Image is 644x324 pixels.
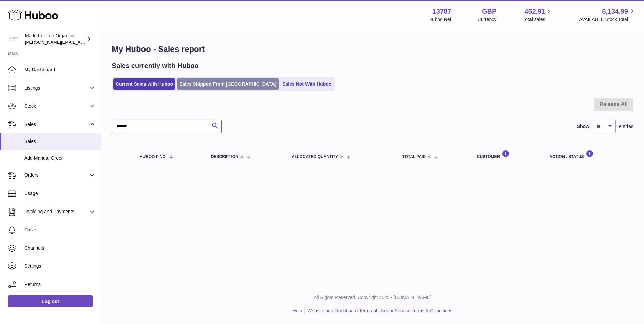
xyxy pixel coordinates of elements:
span: Stock [24,103,89,109]
div: Huboo Ref [429,16,451,23]
span: Sales [24,138,96,145]
span: Description [211,155,238,159]
span: Huboo P no [140,155,166,159]
span: Usage [24,190,96,197]
span: Settings [24,263,96,269]
strong: 13787 [432,7,451,16]
span: entries [619,123,633,130]
h1: My Huboo - Sales report [112,44,633,55]
span: Total sales [523,16,553,23]
a: 5,134.99 AVAILABLE Stock Total [579,7,636,23]
li: and [305,307,452,314]
span: 5,134.99 [602,7,628,16]
label: Show [577,123,589,130]
span: Cases [24,227,96,233]
img: geoff.winwood@madeforlifeorganics.com [8,34,18,44]
span: Returns [24,281,96,288]
span: My Dashboard [24,67,96,73]
span: [PERSON_NAME][EMAIL_ADDRESS][PERSON_NAME][DOMAIN_NAME] [25,39,171,45]
a: Log out [8,295,93,307]
div: Customer [477,150,536,159]
a: 452.91 Total sales [523,7,553,23]
a: Sales Not With Huboo [280,78,334,90]
a: Service Terms & Conditions [395,308,453,313]
span: Listings [24,85,89,91]
span: Orders [24,172,89,179]
a: Help [293,308,302,313]
a: Current Sales with Huboo [113,78,175,90]
a: Website and Dashboard Terms of Use [307,308,387,313]
strong: GBP [482,7,496,16]
p: All Rights Reserved. Copyright 2025 - [DOMAIN_NAME] [106,294,639,301]
div: Action / Status [549,150,626,159]
span: Sales [24,121,89,128]
a: Sales Shipped From [GEOGRAPHIC_DATA] [177,78,279,90]
span: 452.91 [524,7,545,16]
div: Currency [478,16,497,23]
span: Total paid [402,155,426,159]
span: AVAILABLE Stock Total [579,16,636,23]
span: Channels [24,245,96,251]
span: ALLOCATED Quantity [292,155,338,159]
h2: Sales currently with Huboo [112,61,199,70]
div: Made For Life Organics [25,33,86,45]
span: Invoicing and Payments [24,208,89,215]
span: Add Manual Order [24,155,96,161]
